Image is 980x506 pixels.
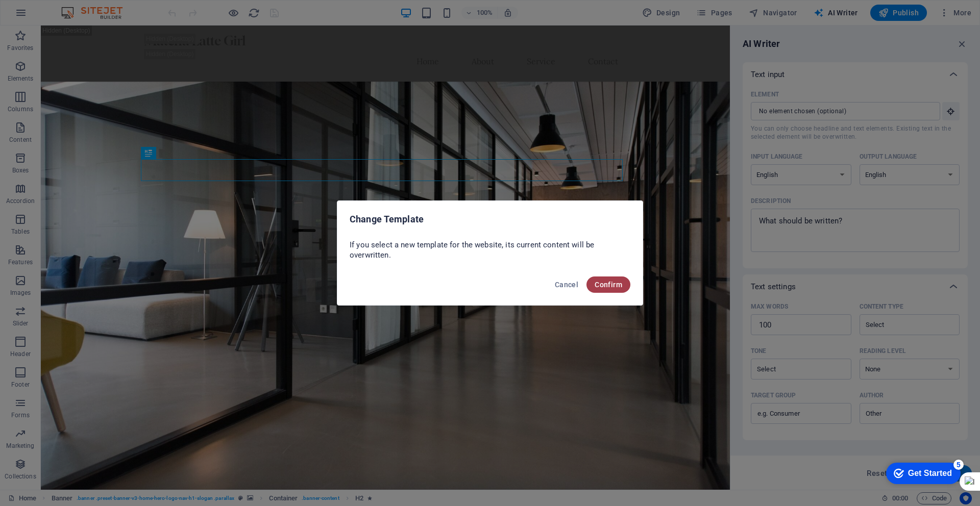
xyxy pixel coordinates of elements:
[350,240,630,260] p: If you select a new template for the website, its current content will be overwritten.
[30,11,74,20] div: Get Started
[76,2,86,12] div: 5
[586,276,630,293] button: Confirm
[555,281,578,289] span: Cancel
[350,213,630,225] h2: Change Template
[551,276,582,293] button: Cancel
[595,281,622,289] span: Confirm
[8,5,83,27] div: Get Started 5 items remaining, 0% complete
